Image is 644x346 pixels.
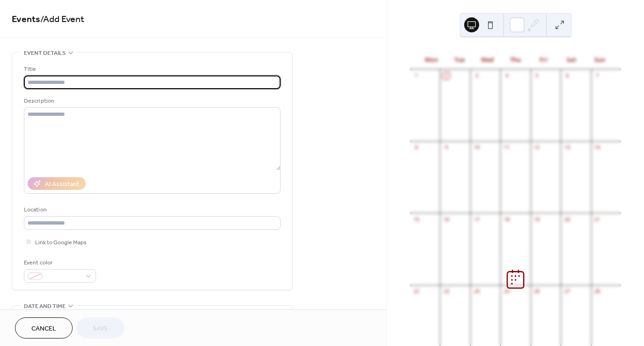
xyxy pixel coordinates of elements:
div: 3 [473,72,480,79]
div: 9 [443,144,450,151]
div: 19 [533,216,540,223]
div: 6 [563,72,570,79]
div: 25 [503,288,510,295]
div: 18 [503,216,510,223]
div: Wed [474,51,502,69]
span: / Add Event [40,10,84,29]
div: 10 [473,144,480,151]
div: Event color [24,258,94,268]
div: 8 [413,144,420,151]
div: 11 [503,144,510,151]
div: 28 [594,288,601,295]
div: 24 [473,288,480,295]
span: Event details [24,48,66,58]
div: 21 [594,216,601,223]
div: 12 [533,144,540,151]
div: Sat [557,51,585,69]
div: 16 [443,216,450,223]
span: Cancel [31,324,56,334]
div: 14 [594,144,601,151]
div: 5 [533,72,540,79]
div: 22 [413,288,420,295]
div: 26 [533,288,540,295]
span: Date and time [24,301,66,311]
div: 20 [563,216,570,223]
div: 17 [473,216,480,223]
div: Tue [445,51,474,69]
div: 15 [413,216,420,223]
div: 2 [443,72,450,79]
div: 23 [443,288,450,295]
div: Mon [417,51,445,69]
div: 4 [503,72,510,79]
div: 27 [563,288,570,295]
div: Title [24,64,279,74]
div: 13 [563,144,570,151]
div: Sun [585,51,614,69]
span: Link to Google Maps [35,238,87,248]
div: Description [24,96,279,106]
div: Thu [502,51,530,69]
div: Location [24,205,279,215]
div: Fri [529,51,557,69]
div: 1 [413,72,420,79]
button: Cancel [15,317,73,338]
div: 7 [594,72,601,79]
a: Events [12,10,40,29]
